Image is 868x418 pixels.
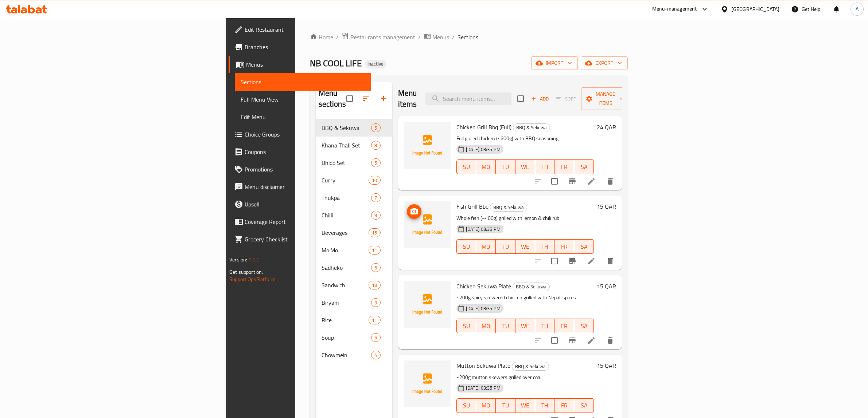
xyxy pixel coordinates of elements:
[371,158,380,167] div: items
[537,59,572,68] span: import
[322,211,371,220] span: Chilli
[463,146,503,153] span: [DATE] 03:35 PM
[316,276,392,294] div: Sandwich18
[245,25,365,34] span: Edit Restaurant
[538,400,552,411] span: TH
[322,298,371,307] span: Biryani
[479,321,493,331] span: MO
[371,352,380,359] span: 4
[476,239,496,254] button: MO
[515,239,535,254] button: WE
[350,33,415,42] span: Restaurants management
[229,38,371,56] a: Branches
[587,257,596,265] a: Edit menu item
[235,108,371,126] a: Edit Menu
[460,321,474,331] span: SU
[515,319,535,333] button: WE
[490,203,527,212] span: BBQ & Sekuwa
[235,73,371,91] a: Sections
[499,400,513,411] span: TU
[371,299,380,306] span: 3
[456,319,476,333] button: SU
[456,398,476,413] button: SU
[513,123,550,132] div: BBQ & Sekuwa
[229,21,371,38] a: Edit Restaurant
[456,293,594,302] p: ~200g spicy skewered chicken grilled with Nepali spices
[371,211,380,220] div: items
[322,141,371,150] span: Khana Thali Set
[310,32,628,42] nav: breadcrumb
[322,228,369,237] span: Beverages
[456,373,594,382] p: ~200g mutton skewers grilled over coal
[316,259,392,276] div: Sadheko5
[229,143,371,161] a: Coupons
[369,281,380,289] div: items
[535,398,555,413] button: TH
[369,282,380,289] span: 18
[602,173,619,190] button: delete
[322,333,371,342] div: Soup
[554,319,574,333] button: FR
[229,161,371,178] a: Promotions
[322,351,371,359] span: Chowmein
[316,329,392,346] div: Soup5
[322,246,369,255] span: Mo:Mo
[528,93,552,104] span: Add item
[531,56,578,70] button: import
[342,32,415,42] a: Restaurants management
[245,43,365,51] span: Branches
[245,217,365,226] span: Coverage Report
[456,360,510,371] span: Mutton Sekuwa Plate
[241,78,365,86] span: Sections
[535,159,555,174] button: TH
[577,241,591,252] span: SA
[245,200,365,209] span: Upsell
[463,385,503,391] span: [DATE] 03:35 PM
[316,171,392,189] div: Curry10
[245,235,365,244] span: Grocery Checklist
[418,33,421,42] li: /
[463,226,503,233] span: [DATE] 03:35 PM
[460,241,474,252] span: SU
[513,91,528,106] span: Select section
[587,177,596,186] a: Edit menu item
[574,159,594,174] button: SA
[229,213,371,230] a: Coverage Report
[496,398,515,413] button: TU
[587,59,622,68] span: export
[554,159,574,174] button: FR
[587,336,596,345] a: Edit menu item
[407,204,421,219] button: upload picture
[499,162,513,172] span: TU
[476,319,496,333] button: MO
[512,362,549,371] div: BBQ & Sekuwa
[404,122,451,169] img: Chicken Grill Bbq (Full)
[581,56,628,70] button: export
[587,90,624,108] span: Manage items
[432,33,449,42] span: Menus
[316,116,392,367] nav: Menu sections
[547,333,562,348] span: Select to update
[496,319,515,333] button: TU
[597,360,616,371] h6: 15 QAR
[602,332,619,349] button: delete
[425,92,511,105] input: search
[513,283,549,291] span: BBQ & Sekuwa
[456,122,511,133] span: Chicken Grill Bbq (Full)
[369,228,380,237] div: items
[856,5,859,13] span: A
[490,203,527,212] div: BBQ & Sekuwa
[538,162,552,172] span: TH
[404,360,451,407] img: Mutton Sekuwa Plate
[557,400,571,411] span: FR
[322,158,371,167] span: Dhido Set
[456,239,476,254] button: SU
[552,93,581,104] span: Select section first
[371,141,380,150] div: items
